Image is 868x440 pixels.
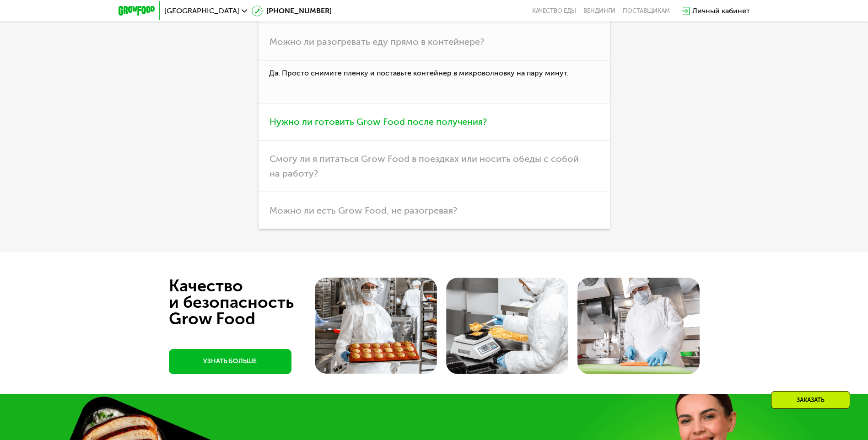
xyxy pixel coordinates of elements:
[270,36,484,47] span: Можно ли разогревать еду прямо в контейнере?
[169,349,291,374] a: УЗНАТЬ БОЛЬШЕ
[270,116,487,127] span: Нужно ли готовить Grow Food после получения?
[583,7,615,15] a: Вендинги
[771,391,850,409] div: Заказать
[164,7,239,15] span: [GEOGRAPHIC_DATA]
[623,7,670,15] div: поставщикам
[270,153,579,179] span: Смогу ли я питаться Grow Food в поездках или носить обеды с собой на работу?
[270,205,457,216] span: Можно ли есть Grow Food, не разогревая?
[252,5,332,16] a: [PHONE_NUMBER]
[259,60,610,103] p: Да. Просто снимите пленку и поставьте контейнер в микроволновку на пару минут.
[532,7,576,15] a: Качество еды
[169,278,328,327] div: Качество и безопасность Grow Food
[692,5,750,16] div: Личный кабинет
